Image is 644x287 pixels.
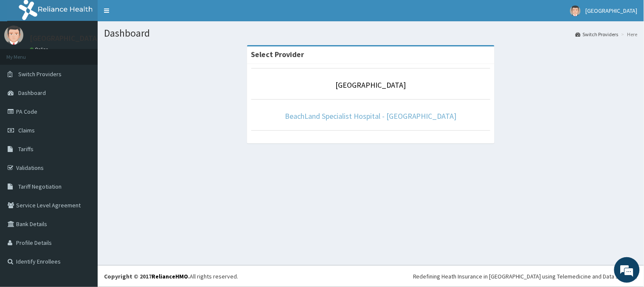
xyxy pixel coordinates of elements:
strong: Copyright © 2017 . [104,273,190,280]
strong: Select Provider [251,49,304,59]
div: Redefining Heath Insurance in [GEOGRAPHIC_DATA] using Telemedicine and Data Science! [413,272,638,281]
span: [GEOGRAPHIC_DATA] [586,7,638,14]
a: RelianceHMO [152,273,188,280]
span: Tariff Negotiation [18,183,62,190]
img: User Image [570,6,581,16]
span: Claims [18,126,35,134]
a: [GEOGRAPHIC_DATA] [336,80,406,90]
a: BeachLand Specialist Hospital - [GEOGRAPHIC_DATA] [285,111,457,121]
li: Here [619,31,638,38]
img: User Image [4,26,23,45]
span: Tariffs [18,145,34,153]
p: [GEOGRAPHIC_DATA] [30,34,100,42]
a: Switch Providers [576,31,619,38]
h1: Dashboard [104,28,638,39]
span: Switch Providers [18,70,62,78]
footer: All rights reserved. [98,265,644,287]
span: Dashboard [18,89,46,97]
a: Online [30,46,50,52]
